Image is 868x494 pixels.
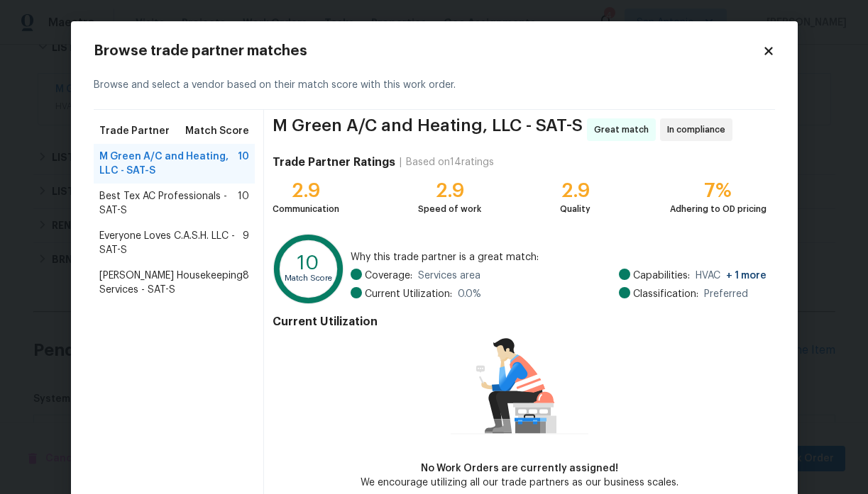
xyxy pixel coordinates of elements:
[99,229,243,257] span: Everyone Loves C.A.S.H. LLC - SAT-S
[418,184,481,198] div: 2.9
[670,184,767,198] div: 7%
[667,123,731,137] span: In compliance
[418,202,481,216] div: Speed of work
[670,202,767,216] div: Adhering to OD pricing
[243,269,249,297] span: 8
[418,269,480,283] span: Services area
[238,150,249,178] span: 10
[395,155,406,169] div: |
[99,124,170,138] span: Trade Partner
[560,202,590,216] div: Quality
[273,155,395,169] h4: Trade Partner Ratings
[361,461,679,476] div: No Work Orders are currently assigned!
[696,269,767,283] span: HVAC
[351,250,767,264] span: Why this trade partner is a great match:
[243,229,249,257] span: 9
[726,271,767,281] span: + 1 more
[285,274,333,282] text: Match Score
[273,202,339,216] div: Communication
[273,118,583,141] span: M Green A/C and Heating, LLC - SAT-S
[633,287,698,301] span: Classification:
[704,287,748,301] span: Preferred
[99,269,243,297] span: [PERSON_NAME] Housekeeping Services - SAT-S
[406,155,494,169] div: Based on 14 ratings
[365,287,452,301] span: Current Utilization:
[458,287,481,301] span: 0.0 %
[238,189,249,218] span: 10
[298,253,320,273] text: 10
[99,189,238,218] span: Best Tex AC Professionals - SAT-S
[99,150,238,178] span: M Green A/C and Heating, LLC - SAT-S
[361,476,679,490] div: We encourage utilizing all our trade partners as our business scales.
[273,315,766,329] h4: Current Utilization
[273,184,339,198] div: 2.9
[594,123,654,137] span: Great match
[633,269,690,283] span: Capabilities:
[94,44,762,58] h2: Browse trade partner matches
[365,269,412,283] span: Coverage:
[94,61,775,110] div: Browse and select a vendor based on their match score with this work order.
[560,184,590,198] div: 2.9
[185,124,249,138] span: Match Score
